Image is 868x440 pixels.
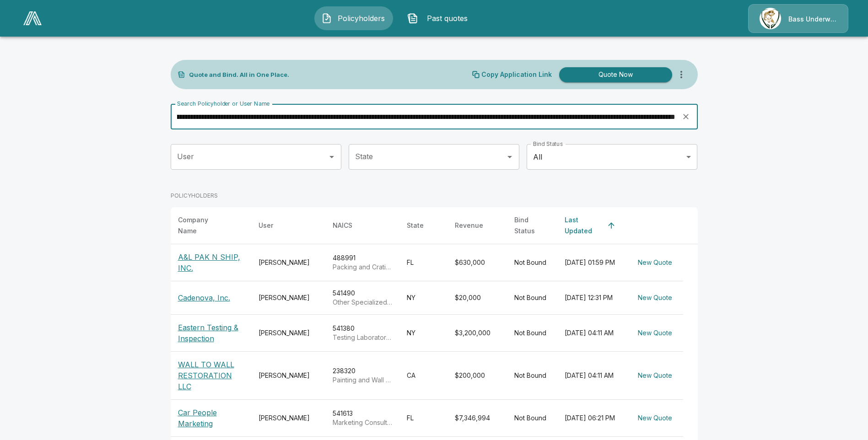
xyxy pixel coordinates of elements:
button: New Quote [634,367,676,384]
td: $630,000 [447,244,507,281]
p: Packing and Crating [333,263,392,272]
div: NAICS [333,220,352,231]
p: Cadenova, Inc. [178,292,230,303]
td: [DATE] 01:59 PM [557,244,627,281]
button: New Quote [634,410,676,427]
td: [DATE] 06:21 PM [557,400,627,437]
td: $200,000 [447,352,507,400]
td: Not Bound [507,352,557,400]
div: 238320 [333,366,392,385]
div: 541490 [333,289,392,307]
span: Past quotes [422,13,472,24]
button: Policyholders IconPolicyholders [314,6,393,30]
td: [DATE] 12:31 PM [557,281,627,315]
div: Company Name [178,215,227,236]
div: Last Updated [565,215,603,236]
p: Copy Application Link [481,71,552,78]
td: Not Bound [507,281,557,315]
td: NY [399,281,447,315]
button: Open [325,150,338,163]
div: State [407,220,424,231]
button: New Quote [634,325,676,342]
p: Quote and Bind. All in One Place. [189,72,289,78]
p: Marketing Consulting Services [333,418,392,427]
td: [DATE] 04:11 AM [557,352,627,400]
img: AA Logo [23,11,42,25]
p: Eastern Testing & Inspection [178,322,244,344]
p: WALL TO WALL RESTORATION LLC [178,359,244,392]
td: $3,200,000 [447,315,507,352]
td: CA [399,352,447,400]
td: $7,346,994 [447,400,507,437]
td: Not Bound [507,400,557,437]
p: Other Specialized Design Services [333,298,392,307]
label: Bind Status [533,140,563,148]
td: NY [399,315,447,352]
img: Past quotes Icon [407,13,418,24]
button: clear search [679,110,693,123]
button: New Quote [634,290,676,306]
img: Policyholders Icon [321,13,332,24]
div: 488991 [333,253,392,272]
td: $20,000 [447,281,507,315]
p: Car People Marketing [178,407,244,429]
button: New Quote [634,254,676,271]
a: Quote Now [555,67,672,82]
td: Not Bound [507,315,557,352]
div: [PERSON_NAME] [259,258,318,267]
div: [PERSON_NAME] [259,413,318,423]
p: Testing Laboratories and Services [333,333,392,342]
td: FL [399,400,447,437]
button: more [672,65,690,84]
p: A&L PAK N SHIP, INC. [178,252,244,274]
button: Open [503,150,516,163]
div: 541613 [333,409,392,427]
div: 541380 [333,324,392,342]
div: [PERSON_NAME] [259,371,318,380]
button: Quote Now [559,67,672,82]
span: Policyholders [336,13,386,24]
p: POLICYHOLDERS [171,192,218,200]
div: Revenue [455,220,483,231]
div: User [259,220,273,231]
div: [PERSON_NAME] [259,328,318,338]
div: [PERSON_NAME] [259,293,318,302]
td: FL [399,244,447,281]
th: Bind Status [507,207,557,244]
div: All [527,144,697,170]
td: Not Bound [507,244,557,281]
p: Painting and Wall Covering Contractors [333,376,392,385]
button: Past quotes IconPast quotes [400,6,479,30]
td: [DATE] 04:11 AM [557,315,627,352]
label: Search Policyholder or User Name [177,100,270,107]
